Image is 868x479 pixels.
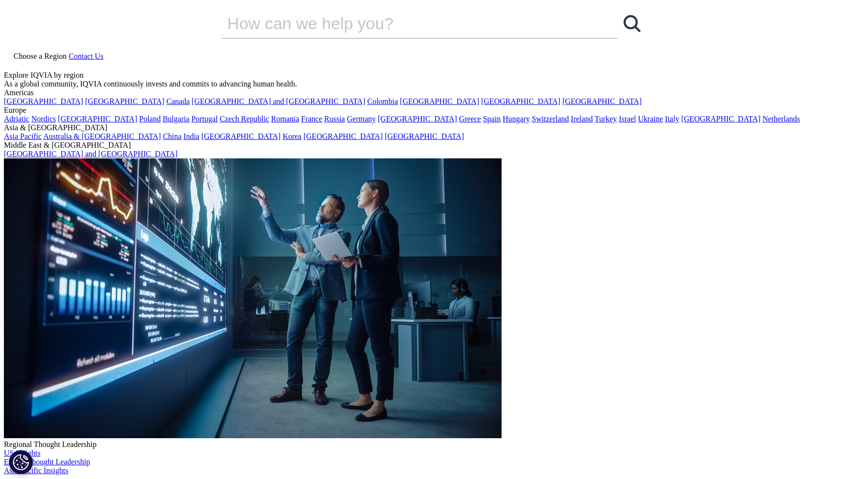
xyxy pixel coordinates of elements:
div: Americas [4,88,864,97]
a: EMEA Thought Leadership [4,458,90,466]
span: Choose a Region [14,52,67,60]
a: Korea [282,132,301,140]
a: Search [618,9,647,38]
a: Netherlands [763,115,800,123]
a: Israel [619,115,636,123]
a: France [301,115,323,123]
a: [GEOGRAPHIC_DATA] and [GEOGRAPHIC_DATA] [4,150,177,158]
a: [GEOGRAPHIC_DATA] [201,132,280,140]
a: Portugal [191,115,218,123]
a: China [163,132,181,140]
a: Italy [665,115,679,123]
a: [GEOGRAPHIC_DATA] [378,115,457,123]
a: [GEOGRAPHIC_DATA] [85,97,164,105]
a: Contact Us [69,52,104,60]
a: Adriatic [4,115,29,123]
a: Switzerland [532,115,569,123]
a: Hungary [503,115,530,123]
a: Canada [166,97,190,105]
svg: Search [624,15,641,32]
a: [GEOGRAPHIC_DATA] [562,97,642,105]
a: India [183,132,199,140]
a: Asia Pacific Insights [4,466,68,475]
a: [GEOGRAPHIC_DATA] and [GEOGRAPHIC_DATA] [191,97,365,105]
a: Turkey [595,115,617,123]
input: Search [222,9,590,38]
a: Romania [271,115,299,123]
a: [GEOGRAPHIC_DATA] [481,97,560,105]
a: Poland [139,115,160,123]
div: Middle East & [GEOGRAPHIC_DATA] [4,141,864,150]
a: [GEOGRAPHIC_DATA] [681,115,761,123]
a: Australia & [GEOGRAPHIC_DATA] [43,132,161,140]
img: 2093_analyzing-data-using-big-screen-display-and-laptop.png [4,158,502,438]
a: [GEOGRAPHIC_DATA] [4,97,83,105]
a: Bulgaria [163,115,190,123]
a: Ireland [571,115,593,123]
button: Cookies Settings [9,450,33,474]
a: Russia [324,115,345,123]
a: Spain [483,115,501,123]
a: Colombia [367,97,398,105]
a: [GEOGRAPHIC_DATA] [303,132,382,140]
a: Asia Pacific [4,132,42,140]
div: As a global community, IQVIA continuously invests and commits to advancing human health. [4,80,864,88]
a: Ukraine [638,115,663,123]
div: Europe [4,106,864,115]
div: Regional Thought Leadership [4,440,864,449]
a: Czech Republic [220,115,269,123]
a: [GEOGRAPHIC_DATA] [58,115,137,123]
a: Germany [347,115,376,123]
a: Greece [459,115,481,123]
a: US Insights [4,449,40,457]
div: Explore IQVIA by region [4,71,864,80]
a: Nordics [31,115,56,123]
a: [GEOGRAPHIC_DATA] [385,132,464,140]
div: Asia & [GEOGRAPHIC_DATA] [4,123,864,132]
a: [GEOGRAPHIC_DATA] [400,97,479,105]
